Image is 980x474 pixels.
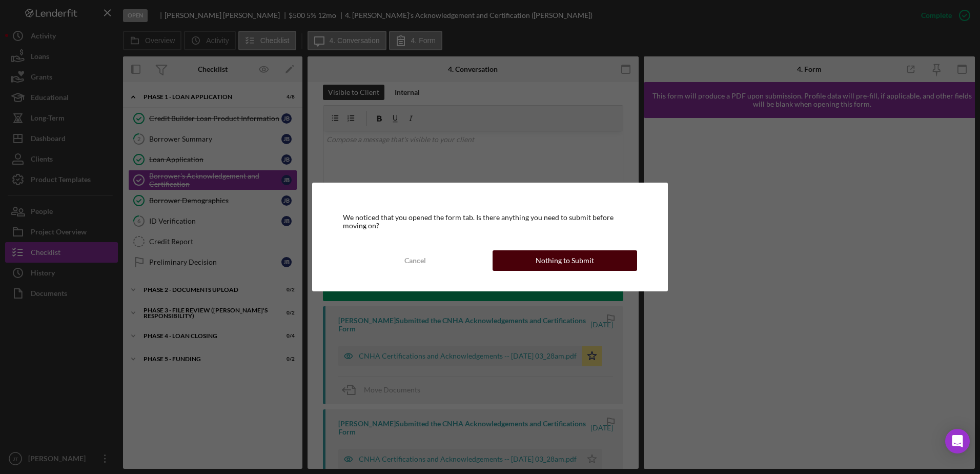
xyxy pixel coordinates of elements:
div: We noticed that you opened the form tab. Is there anything you need to submit before moving on? [343,213,637,230]
div: Cancel [404,250,426,271]
div: Nothing to Submit [536,250,594,271]
div: Open Intercom Messenger [945,429,970,453]
button: Nothing to Submit [493,250,637,271]
button: Cancel [343,250,487,271]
